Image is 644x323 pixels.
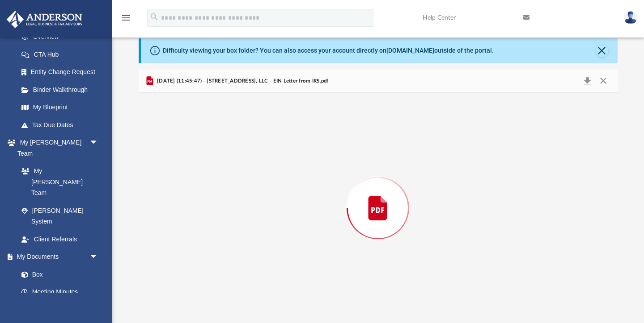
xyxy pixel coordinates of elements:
a: [PERSON_NAME] System [13,202,107,230]
a: My Blueprint [13,99,107,116]
a: Meeting Minutes [13,283,107,301]
i: menu [121,12,131,23]
a: Entity Change Request [13,63,112,81]
a: menu [121,17,131,23]
span: arrow_drop_down [89,248,107,266]
a: [DOMAIN_NAME] [386,47,434,54]
button: Download [580,75,596,87]
a: My Documentsarrow_drop_down [6,248,107,266]
div: Difficulty viewing your box folder? You can also access your account directly on outside of the p... [163,46,494,55]
a: Tax Due Dates [13,116,112,134]
img: User Pic [624,11,637,24]
a: Client Referrals [13,230,107,248]
a: Box [13,265,103,283]
a: Binder Walkthrough [13,81,112,99]
a: CTA Hub [13,46,112,63]
i: search [149,12,159,22]
img: Anderson Advisors Platinum Portal [4,11,85,28]
button: Close [596,45,608,57]
span: arrow_drop_down [89,134,107,152]
button: Close [595,75,611,87]
a: My [PERSON_NAME] Team [13,162,103,202]
span: [DATE] (11:45:47) - [STREET_ADDRESS], LLC - EIN Letter from IRS.pdf [155,77,329,85]
a: My [PERSON_NAME] Teamarrow_drop_down [6,134,107,162]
